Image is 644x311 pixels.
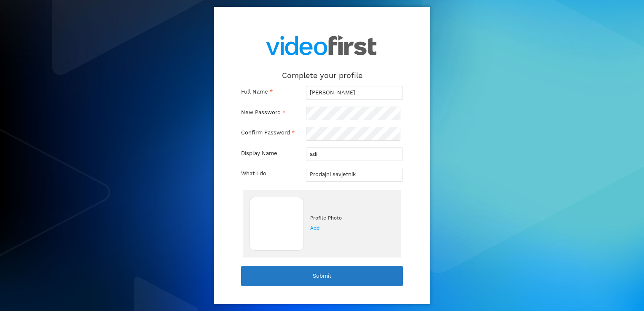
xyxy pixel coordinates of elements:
[241,171,266,177] div: What I do
[313,273,331,279] span: Submit
[241,151,277,156] div: Display Name
[310,214,345,223] div: Profile Photo
[282,72,362,79] div: Complete your profile
[310,223,345,234] label: Add
[241,89,273,95] div: Full Name
[241,130,295,136] div: Confirm Password
[241,110,285,115] div: New Password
